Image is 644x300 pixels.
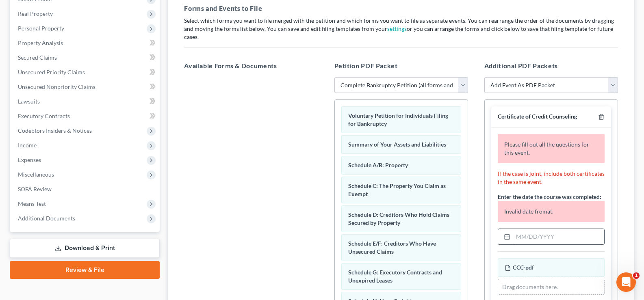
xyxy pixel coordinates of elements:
[11,65,160,80] a: Unsecured Priority Claims
[11,109,160,123] a: Executory Contracts
[348,141,446,148] span: Summary of Your Assets and Liabilities
[18,83,95,90] span: Unsecured Nonpriority Claims
[498,201,605,222] p: Invalid date fromat.
[184,61,318,71] h5: Available Forms & Documents
[504,141,589,156] span: Please fill out all the questions for this event.
[334,62,398,69] span: Petition PDF Packet
[18,98,40,105] span: Lawsuits
[18,156,41,163] span: Expenses
[18,69,85,76] span: Unsecured Priority Claims
[498,113,577,120] span: Certificate of Credit Counseling
[18,142,37,149] span: Income
[484,61,618,71] h5: Additional PDF Packets
[11,94,160,109] a: Lawsuits
[513,264,534,271] span: CCC-pdf
[348,269,442,284] span: Schedule G: Executory Contracts and Unexpired Leases
[348,182,446,197] span: Schedule C: The Property You Claim as Exempt
[498,192,601,201] label: Enter the date the course was completed:
[513,229,604,244] input: MM/DD/YYYY
[18,39,63,46] span: Property Analysis
[348,240,436,255] span: Schedule E/F: Creditors Who Have Unsecured Claims
[11,36,160,50] a: Property Analysis
[184,17,618,41] p: Select which forms you want to file merged with the petition and which forms you want to file as ...
[387,25,407,32] a: settings
[633,272,640,279] span: 1
[10,239,160,258] a: Download & Print
[18,127,92,134] span: Codebtors Insiders & Notices
[348,211,449,226] span: Schedule D: Creditors Who Hold Claims Secured by Property
[348,112,448,127] span: Voluntary Petition for Individuals Filing for Bankruptcy
[18,54,57,61] span: Secured Claims
[616,272,636,292] iframe: Intercom live chat
[10,261,160,279] a: Review & File
[18,10,53,17] span: Real Property
[18,112,70,119] span: Executory Contracts
[18,171,54,178] span: Miscellaneous
[18,186,52,192] span: SOFA Review
[348,162,408,168] span: Schedule A/B: Property
[18,25,64,32] span: Personal Property
[498,170,605,186] p: If the case is joint, include both certificates in the same event.
[11,182,160,196] a: SOFA Review
[18,200,46,207] span: Means Test
[498,279,605,295] div: Drag documents here.
[11,50,160,65] a: Secured Claims
[11,80,160,94] a: Unsecured Nonpriority Claims
[18,215,75,222] span: Additional Documents
[184,4,618,13] h5: Forms and Events to File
